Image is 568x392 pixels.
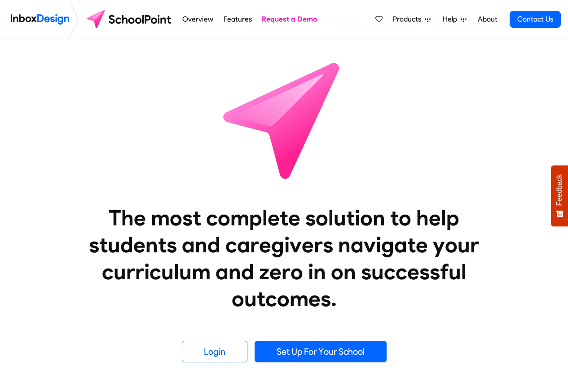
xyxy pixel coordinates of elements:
[443,14,461,25] span: Help
[475,10,500,28] a: About
[203,39,365,201] img: icon_schoolpoint.svg
[83,9,177,30] img: schoolpoint logo
[255,341,387,362] a: Set Up For Your School
[393,14,425,25] span: Products
[71,204,498,312] heading: The most complete solution to help students and caregivers navigate your curriculum and zero in o...
[555,174,564,206] span: Feedback
[221,10,254,28] a: Features
[182,341,247,362] a: Login
[510,11,561,28] a: Contact Us
[439,10,470,28] a: Help
[389,10,434,28] a: Products
[260,10,320,28] a: Request a Demo
[551,165,568,226] button: Feedback - Show survey
[180,10,216,28] a: Overview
